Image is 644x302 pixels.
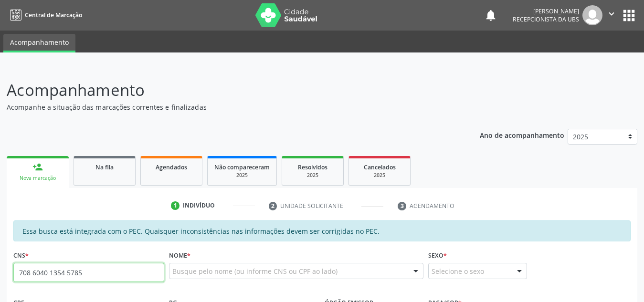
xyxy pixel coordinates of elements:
[602,5,621,25] button: 
[25,11,82,19] span: Central de Marcação
[214,172,270,179] div: 2025
[364,163,396,171] span: Cancelados
[606,9,617,19] i: 
[582,5,602,25] img: img
[172,266,338,276] span: Busque pelo nome (ou informe CNS ou CPF ao lado)
[621,7,637,24] button: apps
[95,163,114,171] span: Na fila
[432,266,484,276] span: Selecione o sexo
[156,163,187,171] span: Agendados
[171,201,179,210] div: 1
[289,172,337,179] div: 2025
[32,162,43,172] div: person_add
[356,172,403,179] div: 2025
[480,129,564,141] p: Ano de acompanhamento
[13,248,29,263] label: CNS
[169,248,190,263] label: Nome
[428,248,447,263] label: Sexo
[513,7,579,15] div: [PERSON_NAME]
[298,163,327,171] span: Resolvidos
[214,163,270,171] span: Não compareceram
[13,175,62,182] div: Nova marcação
[513,15,579,23] span: Recepcionista da UBS
[13,220,631,241] div: Essa busca está integrada com o PEC. Quaisquer inconsistências nas informações devem ser corrigid...
[7,78,448,102] p: Acompanhamento
[484,9,497,22] button: notifications
[183,201,215,210] div: Indivíduo
[7,7,82,23] a: Central de Marcação
[7,102,448,112] p: Acompanhe a situação das marcações correntes e finalizadas
[3,34,75,52] a: Acompanhamento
